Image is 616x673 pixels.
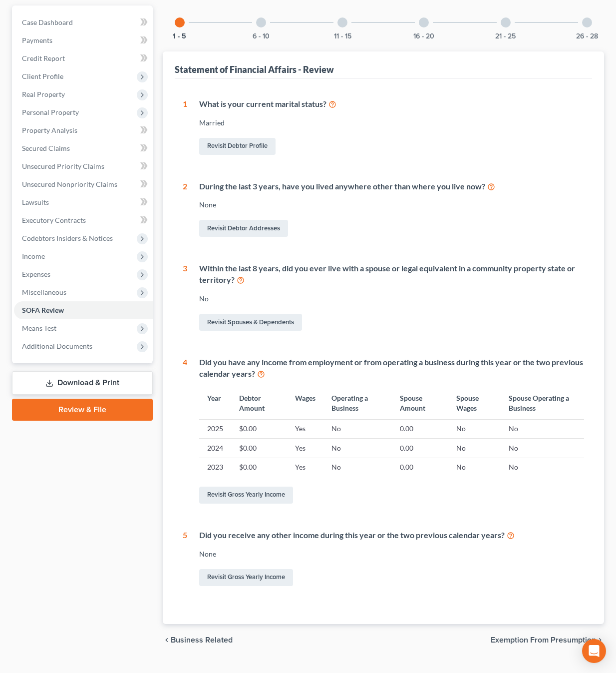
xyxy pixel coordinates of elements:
[14,157,153,175] a: Unsecured Priority Claims
[491,636,596,644] span: Exemption from Presumption
[199,200,585,210] div: None
[199,314,302,331] a: Revisit Spouses & Dependents
[12,399,153,421] a: Review & File
[287,439,323,458] td: Yes
[175,63,334,75] div: Statement of Financial Affairs - Review
[22,288,66,296] span: Miscellaneous
[323,439,392,458] td: No
[199,138,276,155] a: Revisit Debtor Profile
[501,419,584,438] td: No
[22,126,77,134] span: Property Analysis
[501,458,584,477] td: No
[199,220,288,237] a: Revisit Debtor Addresses
[323,388,392,419] th: Operating a Business
[501,439,584,458] td: No
[199,458,231,477] td: 2023
[22,198,49,206] span: Lawsuits
[413,33,434,40] button: 16 - 20
[334,33,351,40] button: 11 - 15
[392,388,448,419] th: Spouse Amount
[448,439,501,458] td: No
[199,181,585,192] div: During the last 3 years, have you lived anywhere other than where you live now?
[183,181,187,239] div: 2
[14,301,153,319] a: SOFA Review
[22,54,65,62] span: Credit Report
[22,234,113,242] span: Codebtors Insiders & Notices
[22,72,63,80] span: Client Profile
[22,216,86,224] span: Executory Contracts
[14,175,153,193] a: Unsecured Nonpriority Claims
[22,252,45,260] span: Income
[392,439,448,458] td: 0.00
[392,458,448,477] td: 0.00
[199,388,231,419] th: Year
[22,342,92,350] span: Additional Documents
[199,357,585,380] div: Did you have any income from employment or from operating a business during this year or the two ...
[199,419,231,438] td: 2025
[14,139,153,157] a: Secured Claims
[199,98,585,110] div: What is your current marital status?
[287,419,323,438] td: Yes
[448,458,501,477] td: No
[22,108,79,116] span: Personal Property
[582,639,606,663] div: Open Intercom Messenger
[231,439,288,458] td: $0.00
[199,294,585,304] div: No
[14,193,153,211] a: Lawsuits
[199,530,585,541] div: Did you receive any other income during this year or the two previous calendar years?
[173,33,186,40] button: 1 - 5
[22,18,73,26] span: Case Dashboard
[22,270,50,278] span: Expenses
[323,458,392,477] td: No
[14,211,153,229] a: Executory Contracts
[183,263,187,333] div: 3
[22,90,65,98] span: Real Property
[22,306,64,314] span: SOFA Review
[253,33,270,40] button: 6 - 10
[12,371,153,395] a: Download & Print
[22,36,52,44] span: Payments
[14,13,153,31] a: Case Dashboard
[323,419,392,438] td: No
[501,388,584,419] th: Spouse Operating a Business
[392,419,448,438] td: 0.00
[14,121,153,139] a: Property Analysis
[183,98,187,157] div: 1
[491,636,604,644] button: Exemption from Presumption chevron_right
[22,324,56,332] span: Means Test
[231,388,288,419] th: Debtor Amount
[171,636,233,644] span: Business Related
[163,636,233,644] button: chevron_left Business Related
[495,33,516,40] button: 21 - 25
[448,419,501,438] td: No
[14,49,153,67] a: Credit Report
[22,144,70,152] span: Secured Claims
[287,388,323,419] th: Wages
[199,569,293,586] a: Revisit Gross Yearly Income
[183,357,187,506] div: 4
[183,530,187,588] div: 5
[199,549,585,559] div: None
[596,636,604,644] i: chevron_right
[448,388,501,419] th: Spouse Wages
[14,31,153,49] a: Payments
[287,458,323,477] td: Yes
[22,180,117,188] span: Unsecured Nonpriority Claims
[576,33,598,40] button: 26 - 28
[199,118,585,128] div: Married
[231,458,288,477] td: $0.00
[22,162,104,170] span: Unsecured Priority Claims
[199,263,585,286] div: Within the last 8 years, did you ever live with a spouse or legal equivalent in a community prope...
[231,419,288,438] td: $0.00
[199,487,293,504] a: Revisit Gross Yearly Income
[199,439,231,458] td: 2024
[163,636,171,644] i: chevron_left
